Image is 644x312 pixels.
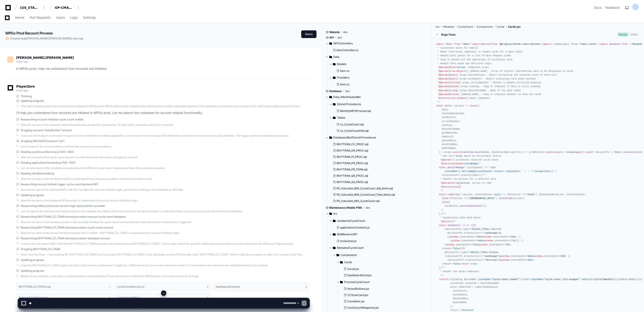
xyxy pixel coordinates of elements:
span: Updating progress [21,99,44,103]
span: props [456,104,463,107]
div: The user is asking about how recounts are initiated in MPGo prod. MPGo seems to be related to the... [21,104,309,108]
span: Researching INVYTRAN_CC_TRAN stored procedure database recount [21,237,110,240]
span: Stored Procedures [337,102,361,106]
span: @param [439,77,447,80]
span: Pull Requests [30,16,51,19]
span: window [451,239,460,242]
div: Now let me look at the VerifyItemsUtils to understand how statuses are determined and transitions... [21,177,309,181]
span: - [529,170,530,173]
button: API/Controllers [326,40,428,47]
div: Now let me look at the actual stored procedure that is called - INVYTRAN_CC_TRAN, to understand t... [21,231,309,235]
span: const [586,151,593,154]
svg: Directory [340,260,343,265]
span: Researching INVYTRAN_CC_TRAN stored procedure cycle count recount [21,226,113,229]
button: ProcessCycleCount [336,278,428,286]
span: Updating progress [21,193,44,197]
div: Now let me look at the cycle count service to understand how the status changes to recount. [21,156,309,159]
span: false [453,247,460,250]
svg: Directory [333,218,336,224]
span: constants/CycleCount [337,219,365,223]
span: DashboardCard.jsx [347,274,372,277]
button: MonthlyMP2Process.sql [335,108,426,114]
span: dev [343,30,348,34]
span: Function [449,81,460,84]
span: 'react' [461,43,471,45]
button: Feedback [605,5,620,10]
span: src [333,212,337,215]
span: Modules/CycleCount [337,246,364,250]
span: Settings [83,16,96,19]
a: Pull Requests [30,13,51,23]
button: INVYTRAN_CC_PROC.sql [331,141,426,147]
span: ScanSlide [500,197,512,200]
span: API [329,36,334,39]
span: if [508,193,511,196]
svg: Directory [329,54,332,60]
span: cc_CycleCount.sql [340,123,364,126]
button: cycleCountService.js2 [115,283,211,291]
span: Components [477,25,493,29]
span: 782 [506,243,510,246]
a: Settings [83,13,96,23]
span: @param [439,70,447,72]
button: Cards.jsx [342,266,426,272]
span: @ [24,37,27,40]
div: Let me search for the backend implementation that handles the AddCycleCounts method in the ItemPr... [21,210,309,213]
span: DEVICE_TYPES [471,251,488,254]
div: Bugs Fixes [441,33,456,36]
button: INVYTRAN_DR_PROC.sql [331,147,426,154]
span: Middleware/API [337,233,357,236]
span: 770 [511,239,515,242]
span: Tables [337,116,345,120]
span: innerWidth [456,243,470,246]
span: PE_Calculate_IMS_CycleCount.sql [336,199,380,203]
span: setCardSelected [460,205,480,207]
span: rowAction [447,193,460,196]
span: null [494,193,500,196]
div: Let me search for recount status and how items move to recount status. [21,145,309,148]
span: dev [366,206,370,210]
span: a day ago [16,60,28,63]
span: Cards [445,104,452,107]
span: type [461,251,467,254]
span: action [461,182,470,184]
button: Data [326,53,428,61]
button: INVYTRAN_CC_PROC.sql1 [16,283,112,291]
span: ProcessCycleCount [344,280,370,284]
span: INVYTRAN_PR_PROC.sql [336,161,368,165]
span: 3 [305,285,307,289]
span: cycleCount [478,170,492,173]
svg: Directory [333,115,336,120]
span: Item.cs [340,69,349,73]
span: from [572,43,578,45]
div: [DATE] [630,33,638,36]
span: Home [15,16,24,19]
button: Tables [329,114,428,121]
span: @param [439,89,447,92]
span: .replaceAll [504,170,519,173]
button: PE_Calculate_IMS_CycleCount_Total_Items.sql [331,192,426,198]
span: Researching AddCycleCounts recount logic backend item provider [21,204,105,208]
span: JSX.Element [451,97,467,99]
a: Home [15,13,24,23]
span: Cards [497,25,504,29]
span: className [445,170,457,173]
button: GP-CMAG-MP2 [53,4,82,12]
span: {cycleCount?.status} [436,166,557,176]
span: from [454,43,460,45]
app-text-character-animate: MPGo Prod Recount Process [5,31,53,35]
svg: Directory [340,279,343,285]
span: Providers [337,76,349,79]
span: INVYTRAN_PI_PROC.sql [336,155,367,159]
span: window [501,255,510,258]
span: Object [449,66,457,69]
span: String [449,89,457,92]
span: innerWidth [511,255,525,258]
span: else [443,197,449,200]
a: Logs [70,13,78,23]
span: useNavigate [566,151,582,154]
span: [PERSON_NAME].[PERSON_NAME] [16,56,74,59]
span: React [615,151,622,154]
span: Updating progress [21,258,44,262]
button: Middleware/API [329,231,428,238]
